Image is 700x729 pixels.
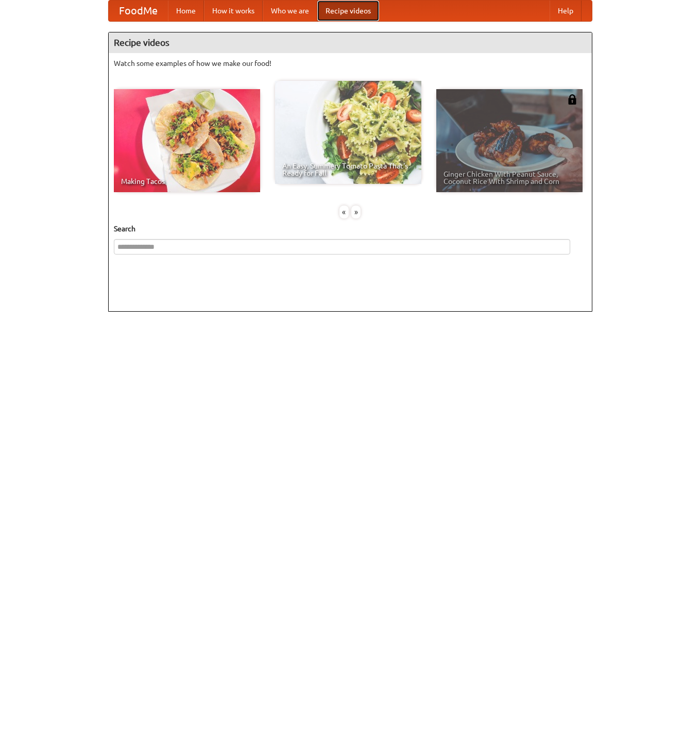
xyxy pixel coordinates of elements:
img: 483408.png [567,94,577,105]
a: How it works [204,1,263,21]
a: Help [550,1,582,21]
a: Home [168,1,204,21]
h5: Search [114,224,587,234]
a: FoodMe [109,1,168,21]
a: Making Tacos [114,89,260,192]
h4: Recipe videos [109,32,592,53]
div: « [339,206,349,218]
a: Who we are [263,1,317,21]
p: Watch some examples of how we make our food! [114,58,587,69]
a: An Easy, Summery Tomato Pasta That's Ready for Fall [275,81,421,184]
span: Making Tacos [121,178,253,185]
span: An Easy, Summery Tomato Pasta That's Ready for Fall [282,162,414,177]
div: » [351,206,361,218]
a: Recipe videos [317,1,379,21]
